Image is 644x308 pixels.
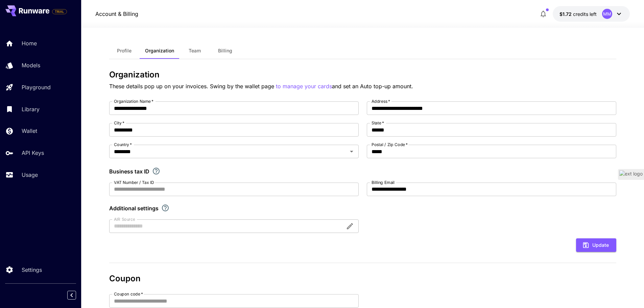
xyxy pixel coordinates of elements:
span: TRIAL [52,9,67,14]
p: Home [22,39,37,47]
p: Wallet [22,127,37,135]
h3: Coupon [109,274,616,283]
p: Models [22,61,40,69]
label: Postal / Zip Code [372,142,408,147]
button: to manage your cards [276,82,332,91]
label: Billing Email [372,180,395,185]
label: AIR Source [114,216,135,222]
p: Additional settings [109,204,159,212]
span: Billing [218,48,232,54]
button: Open [347,147,356,156]
p: Library [22,105,40,113]
h3: Organization [109,70,616,79]
svg: Explore additional customization settings [161,204,169,212]
p: API Keys [22,149,44,157]
span: These details pop up on your invoices. Swing by the wallet page [109,83,276,90]
span: Organization [145,48,174,54]
p: Playground [22,83,51,91]
label: Organization Name [114,98,153,104]
button: Update [576,238,616,252]
label: City [114,120,124,126]
p: Usage [22,171,38,179]
label: State [372,120,384,126]
span: credits left [573,11,597,17]
label: VAT Number / Tax ID [114,180,154,185]
svg: If you are a business tax registrant, please enter your business tax ID here. [152,167,160,175]
div: MM [602,9,612,19]
div: Collapse sidebar [72,289,81,301]
a: Account & Billing [95,10,138,18]
label: Address [372,98,390,104]
div: $1.7221 [559,10,597,18]
p: Settings [22,266,42,274]
span: Team [189,48,201,54]
span: and set an Auto top-up amount. [332,83,413,90]
label: Country [114,142,132,147]
p: Business tax ID [109,167,149,175]
button: Collapse sidebar [67,291,76,300]
span: Add your payment card to enable full platform functionality. [52,7,67,16]
nav: breadcrumb [95,10,138,18]
button: $1.7221MM [553,6,630,22]
label: Coupon code [114,291,143,297]
span: $1.72 [559,11,573,17]
span: Profile [117,48,132,54]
